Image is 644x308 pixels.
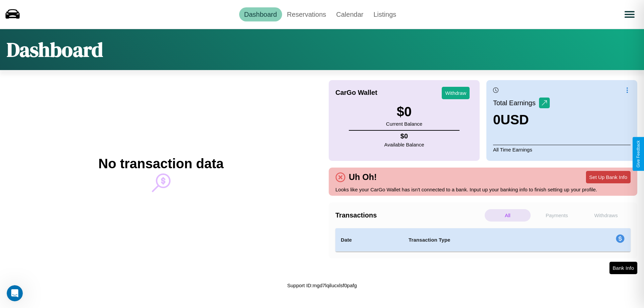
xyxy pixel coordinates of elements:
[583,209,629,222] p: Withdraws
[7,285,23,301] iframe: Intercom live chat
[485,209,531,222] p: All
[384,140,424,149] p: Available Balance
[7,36,103,63] h1: Dashboard
[386,119,422,128] p: Current Balance
[409,236,561,244] h4: Transaction Type
[335,228,631,252] table: simple table
[335,211,483,219] h4: Transactions
[335,89,377,97] h4: CarGo Wallet
[493,145,631,154] p: All Time Earnings
[442,87,470,99] button: Withdraw
[345,172,380,182] h4: Uh Oh!
[287,281,357,290] p: Support ID: mgd7lqilucxlsf0pafg
[493,112,550,127] h3: 0 USD
[586,171,631,183] button: Set Up Bank Info
[368,7,401,21] a: Listings
[384,132,424,140] h4: $ 0
[341,236,398,244] h4: Date
[331,7,368,21] a: Calendar
[98,156,223,171] h2: No transaction data
[620,5,639,24] button: Open menu
[609,262,637,274] button: Bank Info
[636,140,641,168] div: Give Feedback
[335,185,631,194] p: Looks like your CarGo Wallet has isn't connected to a bank. Input up your banking info to finish ...
[493,97,539,109] p: Total Earnings
[534,209,580,222] p: Payments
[282,7,331,21] a: Reservations
[239,7,282,21] a: Dashboard
[386,104,422,119] h3: $ 0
